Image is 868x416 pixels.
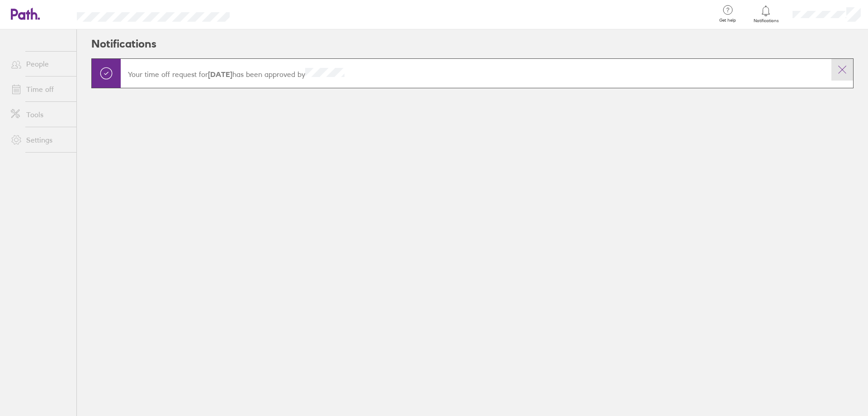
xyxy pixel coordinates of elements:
span: Notifications [751,18,781,24]
a: Time off [4,80,76,98]
a: People [4,55,76,73]
a: Tools [4,105,76,124]
a: Notifications [751,5,781,24]
a: Settings [4,131,76,149]
h2: Notifications [91,29,156,58]
strong: [DATE] [208,70,232,79]
span: Get help [713,18,742,23]
p: Your time off request for has been approved by [128,68,824,79]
